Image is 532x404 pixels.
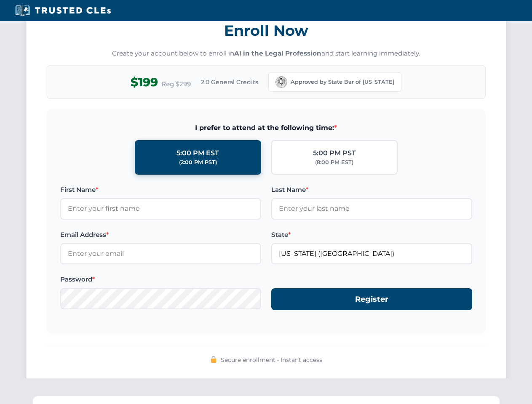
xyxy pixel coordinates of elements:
[60,198,261,219] input: Enter your first name
[161,79,191,89] span: Reg $299
[271,243,472,264] input: California (CA)
[179,158,217,167] div: (2:00 PM PST)
[275,76,287,88] img: California Bar
[313,148,356,159] div: 5:00 PM PST
[291,78,394,86] span: Approved by State Bar of [US_STATE]
[221,355,322,364] span: Secure enrollment • Instant access
[271,185,472,195] label: Last Name
[60,185,261,195] label: First Name
[60,230,261,240] label: Email Address
[234,49,321,57] strong: AI in the Legal Profession
[131,73,158,92] span: $199
[315,158,353,167] div: (8:00 PM EST)
[271,288,472,311] button: Register
[60,274,261,284] label: Password
[210,356,217,363] img: 🔒
[60,243,261,264] input: Enter your email
[271,230,472,240] label: State
[176,148,219,159] div: 5:00 PM EST
[201,77,258,87] span: 2.0 General Credits
[271,198,472,219] input: Enter your last name
[13,4,113,17] img: Trusted CLEs
[47,49,486,58] p: Create your account below to enroll in and start learning immediately.
[60,122,472,133] span: I prefer to attend at the following time:
[47,17,486,44] h3: Enroll Now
